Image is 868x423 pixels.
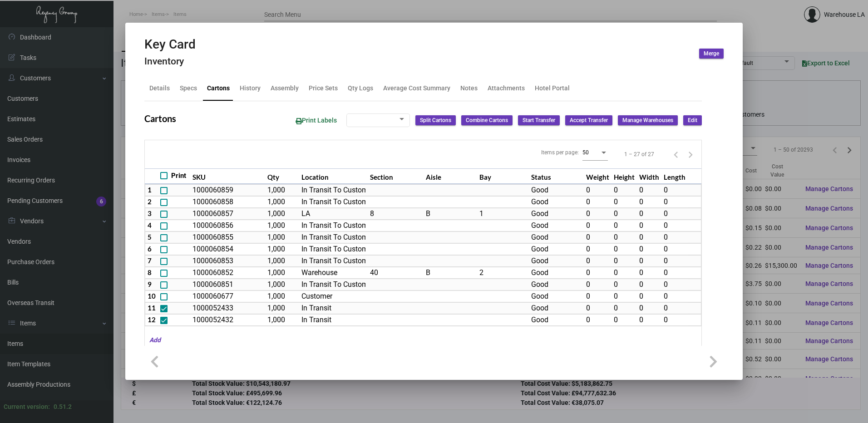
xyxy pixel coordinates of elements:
span: 11 [148,304,156,312]
span: 8 [148,268,152,276]
th: Width [637,168,661,184]
span: Split Cartons [420,117,451,124]
span: 9 [148,280,152,288]
span: Start Transfer [523,117,555,124]
button: Combine Cartons [461,115,513,125]
div: Specs [180,84,197,93]
span: Merge [704,50,719,58]
span: 50 [582,149,589,156]
span: 12 [148,315,156,324]
button: Print Labels [288,112,344,129]
div: Items per page: [541,148,579,157]
div: Price Sets [309,84,338,93]
th: Height [612,168,637,184]
div: Notes [460,84,478,93]
th: Qty [265,168,299,184]
div: Qty Logs [348,84,373,93]
th: Section [368,168,424,184]
div: Cartons [207,84,230,93]
div: Current version: [4,402,50,412]
th: Bay [477,168,529,184]
span: 4 [148,221,152,229]
button: Start Transfer [518,115,560,125]
th: Location [299,168,367,184]
span: Manage Warehouses [622,117,673,124]
div: Details [149,84,170,93]
h2: Key Card [144,37,196,52]
button: Manage Warehouses [618,115,678,125]
span: Combine Cartons [466,117,508,124]
span: 6 [148,245,152,253]
mat-select: Items per page: [582,149,608,156]
button: Edit [683,115,702,125]
div: 0.51.2 [54,402,72,412]
th: Aisle [424,168,477,184]
span: 7 [148,256,152,265]
mat-hint: Add [145,335,161,345]
span: Accept Transfer [570,117,608,124]
div: 1 – 27 of 27 [624,150,654,158]
div: Assembly [271,84,299,93]
th: SKU [190,168,265,184]
h2: Cartons [144,113,176,124]
button: Next page [683,147,698,162]
div: History [240,84,261,93]
div: Hotel Portal [535,84,570,93]
span: 3 [148,209,152,217]
button: Previous page [669,147,683,162]
div: Attachments [488,84,525,93]
span: Print [171,170,186,181]
h4: Inventory [144,56,196,67]
span: 2 [148,197,152,206]
th: Weight [584,168,612,184]
th: Length [661,168,688,184]
span: 5 [148,233,152,241]
span: 10 [148,292,156,300]
span: 1 [148,186,152,194]
span: Print Labels [296,117,337,124]
span: Edit [688,117,697,124]
button: Split Cartons [415,115,456,125]
div: Average Cost Summary [383,84,450,93]
th: Status [529,168,584,184]
button: Merge [699,49,724,59]
button: Accept Transfer [565,115,612,125]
